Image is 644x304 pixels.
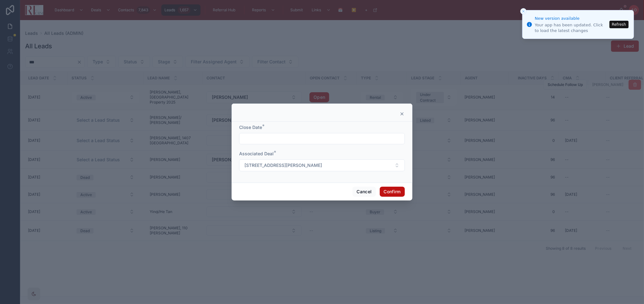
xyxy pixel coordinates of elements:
[535,15,608,22] div: New version available
[239,159,405,171] button: Select Button
[609,21,629,28] button: Refresh
[380,187,405,197] button: Confirm
[239,125,262,130] span: Close Date
[239,151,274,156] span: Associated Deal
[244,162,322,168] span: [STREET_ADDRESS][PERSON_NAME]
[520,8,527,14] button: Close toast
[352,187,376,197] button: Cancel
[535,22,608,34] div: Your app has been updated. Click to load the latest changes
